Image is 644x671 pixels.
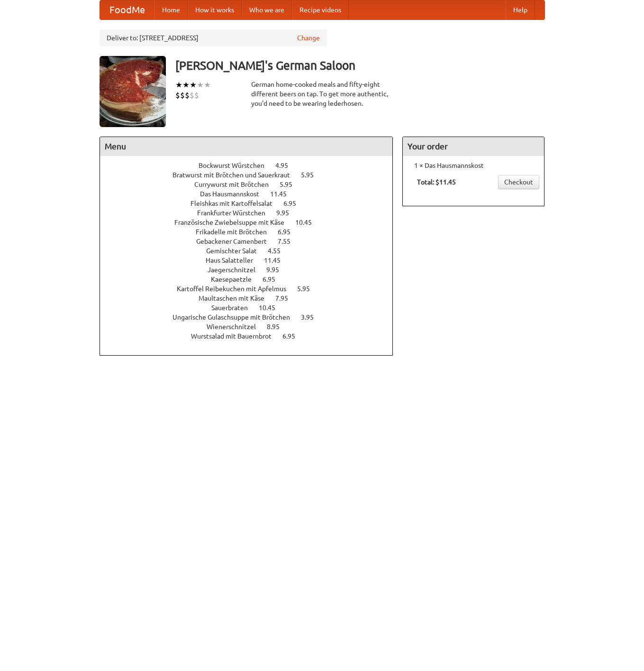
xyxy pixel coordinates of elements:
a: Help [506,0,535,19]
span: Sauerbraten [211,304,257,312]
span: 10.45 [295,219,321,226]
li: $ [175,90,180,101]
span: Wurstsalad mit Bauernbrot [191,332,281,340]
h3: [PERSON_NAME]'s German Saloon [175,56,545,75]
a: Kaesepaetzle 6.95 [211,276,293,283]
span: Currywurst mit Brötchen [194,181,278,188]
img: angular.jpg [100,56,166,127]
span: 5.95 [280,181,302,188]
span: Fleishkas mit Kartoffelsalat [190,200,282,207]
a: Frankfurter Würstchen 9.95 [197,209,307,217]
span: 4.95 [275,162,298,169]
a: Change [297,33,320,43]
span: Haus Salatteller [206,257,263,264]
a: Gebackener Camenbert 7.55 [196,238,308,245]
a: Bockwurst Würstchen 4.95 [199,162,306,169]
span: 11.45 [270,190,296,198]
a: Home [154,0,188,19]
span: Französische Zwiebelsuppe mit Käse [174,219,294,226]
h4: Menu [100,137,393,156]
a: Kartoffel Reibekuchen mit Apfelmus 5.95 [177,285,327,293]
li: $ [185,90,190,101]
li: ★ [197,80,204,90]
span: Kartoffel Reibekuchen mit Apfelmus [177,285,296,293]
span: 7.95 [275,294,298,302]
a: Jaegerschnitzel 9.95 [208,266,297,274]
span: 6.95 [278,228,300,236]
a: Bratwurst mit Brötchen und Sauerkraut 5.95 [172,171,331,179]
span: 9.95 [266,266,289,274]
span: Gemischter Salat [206,247,266,255]
a: Wurstsalad mit Bauernbrot 6.95 [191,332,313,340]
li: ★ [190,80,197,90]
li: $ [190,90,194,101]
span: Kaesepaetzle [211,276,261,283]
span: 6.95 [282,332,305,340]
a: Recipe videos [292,0,349,19]
a: Fleishkas mit Kartoffelsalat 6.95 [190,200,314,207]
a: Wienerschnitzel 8.95 [207,323,297,331]
li: ★ [204,80,211,90]
li: $ [180,90,185,101]
span: 6.95 [263,276,285,283]
a: Gemischter Salat 4.55 [206,247,298,255]
li: 1 × Das Hausmannskost [408,161,539,170]
a: Ungarische Gulaschsuppe mit Brötchen 3.95 [172,313,331,321]
b: Total: $11.45 [417,178,456,186]
span: 7.55 [278,238,300,245]
a: Maultaschen mit Käse 7.95 [199,294,306,302]
span: Frankfurter Würstchen [197,209,275,217]
span: 4.55 [268,247,290,255]
span: 6.95 [283,200,306,207]
a: Who we are [242,0,292,19]
a: Haus Salatteller 11.45 [206,257,298,264]
li: ★ [175,80,182,90]
span: 3.95 [301,313,323,321]
span: 5.95 [301,171,323,179]
span: Frikadelle mit Brötchen [196,228,276,236]
span: Ungarische Gulaschsuppe mit Brötchen [172,313,299,321]
span: 5.95 [297,285,319,293]
span: Bockwurst Würstchen [199,162,274,169]
div: Deliver to: [STREET_ADDRESS] [100,29,327,46]
li: ★ [182,80,190,90]
span: Jaegerschnitzel [208,266,265,274]
span: Gebackener Camenbert [196,238,276,245]
a: Currywurst mit Brötchen 5.95 [194,181,310,188]
h4: Your order [403,137,544,156]
div: German home-cooked meals and fifty-eight different beers on tap. To get more authentic, you'd nee... [251,80,393,108]
span: 10.45 [259,304,285,312]
a: Das Hausmannskost 11.45 [200,190,304,198]
a: How it works [188,0,242,19]
a: FoodMe [100,0,154,19]
span: 8.95 [267,323,289,331]
a: Sauerbraten 10.45 [211,304,293,312]
a: Frikadelle mit Brötchen 6.95 [196,228,308,236]
a: Französische Zwiebelsuppe mit Käse 10.45 [174,219,329,226]
li: $ [194,90,199,101]
span: Maultaschen mit Käse [199,294,274,302]
span: 9.95 [276,209,299,217]
span: Wienerschnitzel [207,323,265,331]
span: 11.45 [264,257,290,264]
span: Das Hausmannskost [200,190,269,198]
a: Checkout [498,175,539,189]
span: Bratwurst mit Brötchen und Sauerkraut [172,171,299,179]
